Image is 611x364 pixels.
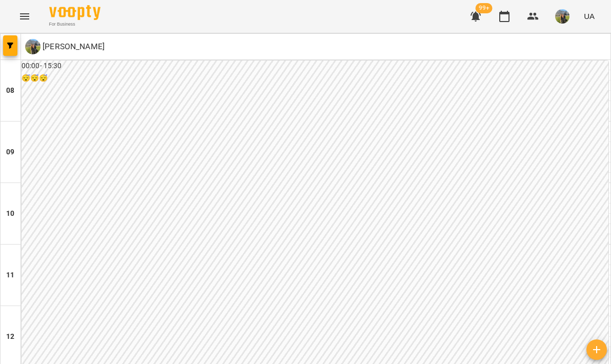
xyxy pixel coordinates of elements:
[6,331,14,342] h6: 12
[25,39,105,54] a: Ш [PERSON_NAME]
[49,21,100,28] span: For Business
[40,41,105,53] p: [PERSON_NAME]
[25,39,105,54] div: Шамайло Наталія Миколаївна
[6,208,14,219] h6: 10
[25,39,40,54] img: Ш
[22,60,608,72] h6: 00:00 - 15:30
[555,9,569,24] img: f0a73d492ca27a49ee60cd4b40e07bce.jpeg
[12,4,37,29] button: Menu
[6,85,14,96] h6: 08
[580,7,599,26] button: UA
[476,3,493,13] span: 99+
[22,73,608,84] h6: 😴😴😴
[6,147,14,158] h6: 09
[6,270,14,281] h6: 11
[586,339,607,360] button: Створити урок
[49,5,100,20] img: Voopty Logo
[584,11,595,22] span: UA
